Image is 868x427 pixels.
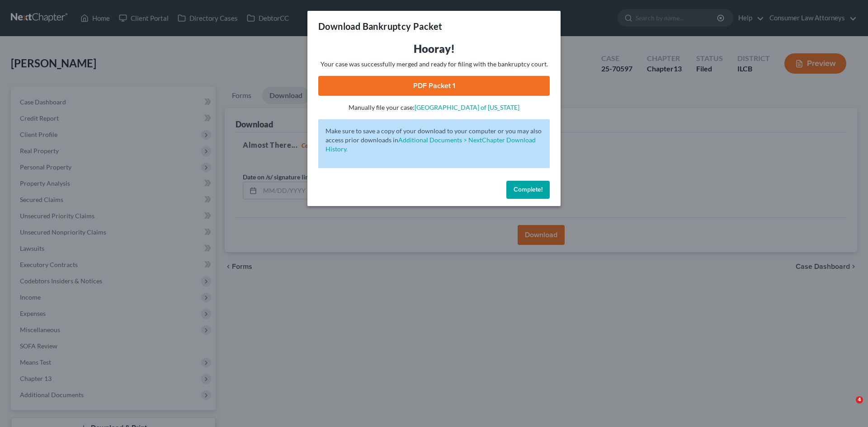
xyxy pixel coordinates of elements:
[856,396,863,404] span: 4
[318,76,550,96] a: PDF Packet 1
[415,103,519,111] a: [GEOGRAPHIC_DATA] of [US_STATE]
[514,186,542,193] span: Complete!
[837,396,859,418] iframe: Intercom live chat
[325,127,542,154] p: Make sure to save a copy of your download to your computer or you may also access prior downloads in
[318,103,550,112] p: Manually file your case:
[318,20,442,33] h3: Download Bankruptcy Packet
[318,60,550,69] p: Your case was successfully merged and ready for filing with the bankruptcy court.
[325,136,536,153] a: Additional Documents > NextChapter Download History.
[318,42,550,56] h3: Hooray!
[506,181,550,199] button: Complete!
